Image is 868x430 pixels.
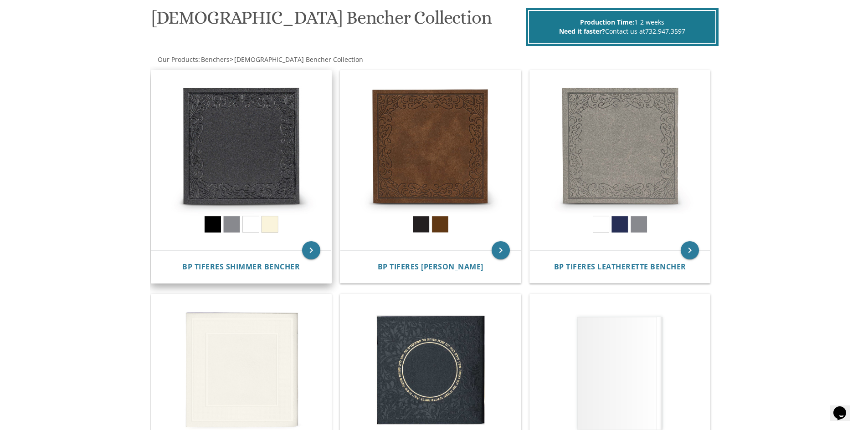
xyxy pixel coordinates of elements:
a: 732.947.3597 [645,27,685,35]
span: > [230,55,363,64]
a: keyboard_arrow_right [681,241,699,259]
a: keyboard_arrow_right [302,241,320,259]
span: [DEMOGRAPHIC_DATA] Bencher Collection [234,55,363,64]
a: [DEMOGRAPHIC_DATA] Bencher Collection [233,55,363,64]
span: Benchers [201,55,230,64]
a: BP Tiferes Leatherette Bencher [554,263,686,271]
span: BP Tiferes Leatherette Bencher [554,262,686,272]
span: Production Time: [580,18,634,26]
div: 1-2 weeks Contact us at [528,10,716,44]
h1: [DEMOGRAPHIC_DATA] Bencher Collection [152,8,524,35]
img: BP Tiferes Suede Bencher [340,71,521,251]
img: BP Tiferes Leatherette Bencher [530,71,710,251]
span: Need it faster? [559,27,605,35]
img: BP Tiferes Shimmer Bencher [151,71,332,251]
span: BP Tiferes [PERSON_NAME] [378,262,483,272]
a: Benchers [200,55,230,64]
a: keyboard_arrow_right [492,241,510,259]
div: : [150,55,434,64]
a: BP Tiferes Shimmer Bencher [182,263,300,271]
iframe: chat widget [830,394,859,421]
a: Our Products [157,55,198,64]
a: BP Tiferes [PERSON_NAME] [378,263,483,271]
span: BP Tiferes Shimmer Bencher [182,262,300,272]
